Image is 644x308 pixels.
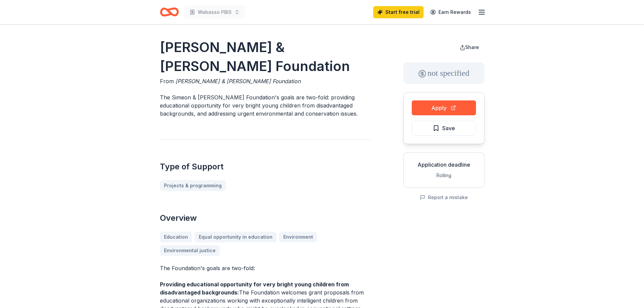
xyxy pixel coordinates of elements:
[160,180,226,191] a: Projects & programming
[442,124,455,133] span: Save
[409,171,479,180] div: Rolling
[160,93,371,118] p: The Simeon & [PERSON_NAME] Foundation's goals are two-fold: providing educational opportunity for...
[160,281,349,296] strong: Providing educational opportunity for very bright young children from disadvantaged backgrounds:
[184,5,245,19] button: Wabasso PBIS
[465,44,479,50] span: Share
[160,4,179,20] a: Home
[198,8,232,16] span: Wabasso PBIS
[454,41,484,54] button: Share
[412,100,476,115] button: Apply
[160,38,371,76] h1: [PERSON_NAME] & [PERSON_NAME] Foundation
[160,161,371,172] h2: Type of Support
[175,78,301,85] span: [PERSON_NAME] & [PERSON_NAME] Foundation
[373,6,424,18] a: Start free trial
[426,6,475,18] a: Earn Rewards
[160,264,371,272] p: The Foundation's goals are two-fold:
[412,121,476,136] button: Save
[160,213,371,223] h2: Overview
[409,161,479,169] div: Application deadline
[420,193,468,202] button: Report a mistake
[160,77,371,85] div: From
[403,62,484,84] div: not specified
